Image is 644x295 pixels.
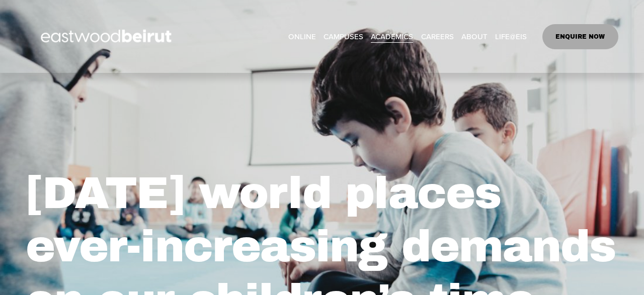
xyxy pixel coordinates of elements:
img: EastwoodIS Global Site [26,11,190,62]
a: folder dropdown [495,29,527,44]
a: folder dropdown [371,29,413,44]
a: folder dropdown [461,29,488,44]
a: ENQUIRE NOW [542,24,618,49]
a: CAREERS [421,29,454,44]
a: folder dropdown [324,29,363,44]
a: ONLINE [288,29,316,44]
span: ABOUT [461,30,488,43]
span: LIFE@EIS [495,30,527,43]
span: CAMPUSES [324,30,363,43]
span: ACADEMICS [371,30,413,43]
